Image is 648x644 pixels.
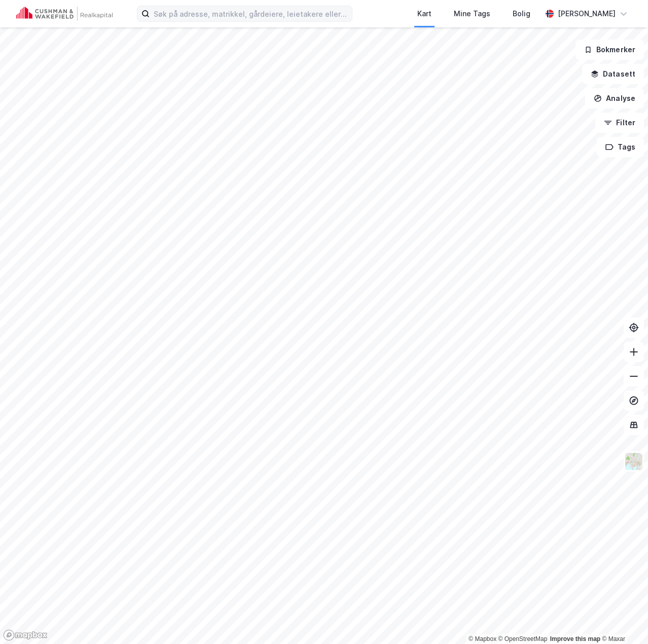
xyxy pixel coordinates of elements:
iframe: Chat Widget [597,595,648,644]
button: Filter [595,113,644,133]
button: Tags [597,137,644,157]
button: Datasett [582,64,644,84]
input: Søk på adresse, matrikkel, gårdeiere, leietakere eller personer [150,6,352,21]
div: Bolig [513,8,530,20]
a: Improve this map [550,635,600,642]
div: Kart [417,8,431,20]
a: Mapbox [469,635,496,642]
div: Mine Tags [454,8,490,20]
button: Bokmerker [575,40,644,60]
div: [PERSON_NAME] [558,8,616,20]
img: Z [624,452,643,471]
a: Mapbox homepage [3,629,48,641]
img: cushman-wakefield-realkapital-logo.202ea83816669bd177139c58696a8fa1.svg [16,7,113,21]
button: Analyse [585,88,644,109]
a: OpenStreetMap [498,635,548,642]
div: Kontrollprogram for chat [597,595,648,644]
